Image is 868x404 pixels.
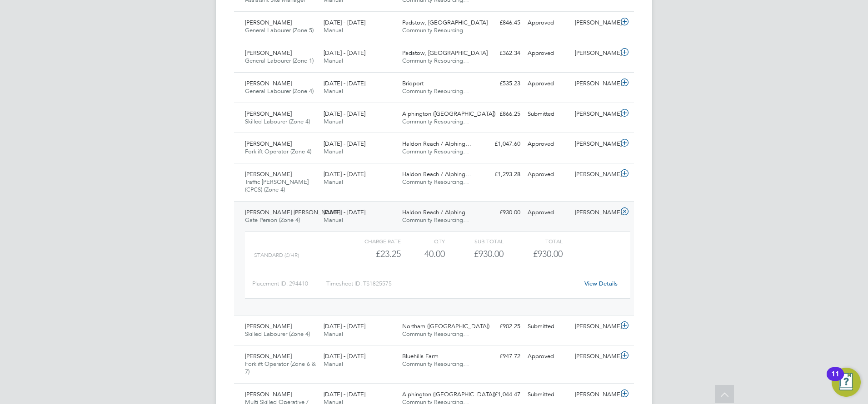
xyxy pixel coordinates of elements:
span: [PERSON_NAME] [245,170,292,178]
div: [PERSON_NAME] [571,107,619,122]
span: [PERSON_NAME] [245,49,292,57]
span: Community Resourcing… [402,330,469,338]
div: Submitted [524,387,571,402]
div: £362.34 [477,46,524,61]
span: Community Resourcing… [402,26,469,34]
span: [DATE] - [DATE] [324,19,365,26]
span: Gate Person (Zone 4) [245,216,300,224]
span: Community Resourcing… [402,118,469,125]
div: £866.25 [477,107,524,122]
div: QTY [401,236,445,246]
div: Approved [524,137,571,152]
span: [PERSON_NAME] [245,19,292,26]
div: [PERSON_NAME] [571,137,619,152]
span: [DATE] - [DATE] [324,49,365,57]
span: [DATE] - [DATE] [324,390,365,398]
span: Haldon Reach / Alphing… [402,140,471,148]
div: £1,293.28 [477,167,524,182]
span: Manual [324,87,343,95]
div: Approved [524,205,571,220]
div: £902.25 [477,319,524,334]
span: Haldon Reach / Alphing… [402,208,471,216]
span: Community Resourcing… [402,148,469,155]
div: £1,044.47 [477,387,524,402]
span: [PERSON_NAME] [PERSON_NAME] [245,208,340,216]
div: Placement ID: 294410 [252,276,326,291]
span: Community Resourcing… [402,360,469,368]
div: [PERSON_NAME] [571,46,619,61]
span: Bridport [402,79,424,87]
span: General Labourer (Zone 4) [245,87,314,95]
span: Haldon Reach / Alphing… [402,170,471,178]
span: [DATE] - [DATE] [324,352,365,360]
span: Alphington ([GEOGRAPHIC_DATA]) [402,390,495,398]
span: General Labourer (Zone 1) [245,57,314,64]
div: Approved [524,15,571,30]
a: View Details [584,280,618,287]
span: Manual [324,178,343,186]
span: Manual [324,118,343,125]
span: Standard (£/HR) [254,252,299,258]
span: [PERSON_NAME] [245,322,292,330]
div: Approved [524,167,571,182]
span: [DATE] - [DATE] [324,140,365,148]
button: Open Resource Center, 11 new notifications [832,368,861,397]
span: Padstow, [GEOGRAPHIC_DATA] [402,49,488,57]
span: Community Resourcing… [402,87,469,95]
div: Sub Total [445,236,504,246]
span: £930.00 [533,248,563,259]
span: Manual [324,360,343,368]
span: [DATE] - [DATE] [324,322,365,330]
div: Submitted [524,319,571,334]
span: [DATE] - [DATE] [324,79,365,87]
div: £846.45 [477,15,524,30]
div: [PERSON_NAME] [571,205,619,220]
span: Northam ([GEOGRAPHIC_DATA]) [402,322,489,330]
span: Skilled Labourer (Zone 4) [245,330,310,338]
span: Community Resourcing… [402,216,469,224]
div: 11 [831,374,839,386]
div: [PERSON_NAME] [571,387,619,402]
span: Manual [324,26,343,34]
span: Community Resourcing… [402,57,469,64]
div: Approved [524,46,571,61]
span: Forklift Operator (Zone 6 & 7) [245,360,316,375]
div: £1,047.60 [477,137,524,152]
span: Skilled Labourer (Zone 4) [245,118,310,125]
div: Total [504,236,562,246]
span: [PERSON_NAME] [245,79,292,87]
div: Approved [524,76,571,91]
span: [DATE] - [DATE] [324,110,365,118]
span: Bluehills Farm [402,352,439,360]
div: Submitted [524,107,571,122]
span: Manual [324,330,343,338]
span: Manual [324,148,343,155]
span: [PERSON_NAME] [245,352,292,360]
span: [PERSON_NAME] [245,110,292,118]
span: Forklift Operator (Zone 4) [245,148,311,155]
span: Manual [324,57,343,64]
div: [PERSON_NAME] [571,76,619,91]
div: [PERSON_NAME] [571,319,619,334]
span: [DATE] - [DATE] [324,170,365,178]
span: [PERSON_NAME] [245,390,292,398]
div: Charge rate [342,236,401,246]
div: Approved [524,349,571,364]
div: [PERSON_NAME] [571,15,619,30]
span: [DATE] - [DATE] [324,208,365,216]
div: £535.23 [477,76,524,91]
div: £947.72 [477,349,524,364]
span: Manual [324,216,343,224]
div: £930.00 [477,205,524,220]
div: £930.00 [445,246,504,261]
div: 40.00 [401,246,445,261]
div: Timesheet ID: TS1825575 [326,276,579,291]
span: Alphington ([GEOGRAPHIC_DATA]) [402,110,495,118]
div: [PERSON_NAME] [571,167,619,182]
span: Padstow, [GEOGRAPHIC_DATA] [402,19,488,26]
span: Traffic [PERSON_NAME] (CPCS) (Zone 4) [245,178,309,193]
span: Community Resourcing… [402,178,469,186]
div: £23.25 [342,246,401,261]
span: [PERSON_NAME] [245,140,292,148]
span: General Labourer (Zone 5) [245,26,314,34]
